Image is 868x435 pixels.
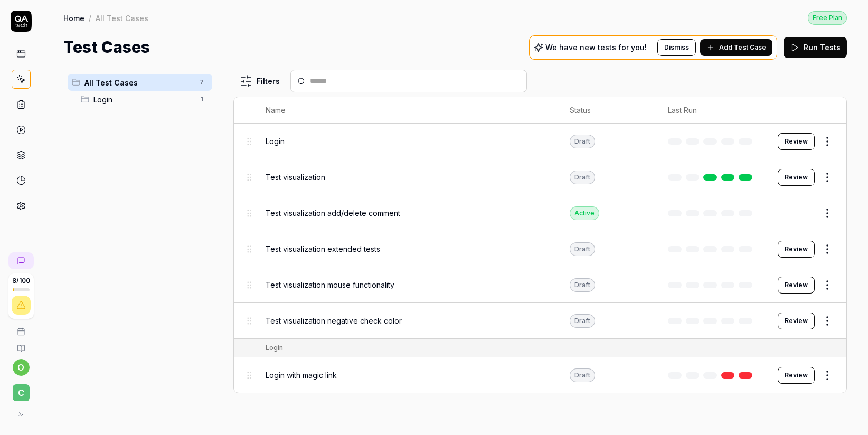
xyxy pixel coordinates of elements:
[545,44,647,51] p: We have new tests for you!
[570,368,595,382] div: Draft
[4,319,37,336] a: Book a call with us
[77,91,212,108] div: Drag to reorderLogin1
[12,278,30,284] span: 8 / 100
[559,97,657,124] th: Status
[570,278,595,292] div: Draft
[4,336,37,353] a: Documentation
[233,71,286,92] button: Filters
[266,243,380,254] span: Test visualization extended tests
[63,13,84,23] a: Home
[255,97,559,124] th: Name
[266,343,283,353] div: Login
[778,241,815,258] button: Review
[13,384,30,401] span: C
[4,376,37,403] button: C
[657,39,696,56] button: Dismiss
[195,76,208,89] span: 7
[266,315,402,326] span: Test visualization negative check color
[808,11,847,25] button: Free Plan
[570,171,595,184] div: Draft
[570,135,595,148] div: Draft
[234,195,846,231] tr: Test visualization add/delete commentActive
[700,39,772,56] button: Add Test Case
[266,172,325,183] span: Test visualization
[784,37,847,58] button: Run Tests
[84,77,193,88] span: All Test Cases
[266,279,394,290] span: Test visualization mouse functionality
[778,133,815,150] button: Review
[195,93,208,106] span: 1
[8,252,34,269] a: New conversation
[657,97,767,124] th: Last Run
[234,267,846,303] tr: Test visualization mouse functionalityDraftReview
[13,359,30,376] button: o
[570,314,595,328] div: Draft
[719,43,766,52] span: Add Test Case
[234,357,846,393] tr: Login with magic linkDraftReview
[570,206,599,220] div: Active
[266,207,400,219] span: Test visualization add/delete comment
[234,303,846,339] tr: Test visualization negative check colorDraftReview
[93,94,193,105] span: Login
[266,370,337,381] span: Login with magic link
[778,169,815,186] button: Review
[266,136,285,147] span: Login
[63,35,150,59] h1: Test Cases
[234,231,846,267] tr: Test visualization extended testsDraftReview
[234,124,846,159] tr: LoginDraftReview
[778,367,815,384] button: Review
[89,13,91,23] div: /
[778,313,815,329] button: Review
[96,13,148,23] div: All Test Cases
[234,159,846,195] tr: Test visualizationDraftReview
[570,242,595,256] div: Draft
[778,277,815,294] button: Review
